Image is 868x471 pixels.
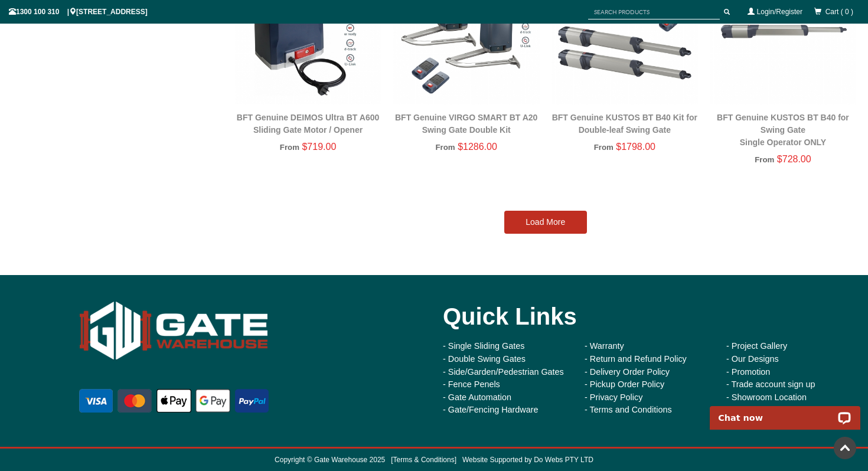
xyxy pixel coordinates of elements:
img: Gate Warehouse [77,293,271,369]
a: BFT Genuine DEIMOS Ultra BT A600 Sliding Gate Motor / Opener [237,113,379,135]
span: From [436,143,455,152]
a: BFT Genuine VIRGO SMART BT A20 Swing Gate Double Kit [395,113,537,135]
a: - Gate/Fencing Hardware [443,405,539,414]
a: - Project Gallery [726,341,787,351]
span: $719.00 [302,142,336,152]
span: Cart ( 0 ) [825,8,853,16]
span: From [594,143,614,152]
input: SEARCH PRODUCTS [588,5,720,19]
a: Website Supported by Do Webs PTY LTD [462,456,593,464]
a: - Promotion [726,367,770,377]
a: BFT Genuine KUSTOS BT B40 Kit for Double-leaf Swing Gate [552,113,697,135]
span: From [280,143,299,152]
a: Terms & Conditions [393,456,455,464]
img: payment options [77,387,271,415]
a: BFT Genuine KUSTOS BT B40 for Swing GateSingle Operator ONLY [717,113,849,147]
a: - Pickup Order Policy [585,380,664,389]
a: Login/Register [757,8,802,16]
span: $1798.00 [616,142,655,152]
a: - Terms and Conditions [585,405,672,414]
a: Load More [504,211,587,234]
a: - Double Swing Gates [443,354,526,364]
span: From [755,155,774,164]
iframe: LiveChat chat widget [702,392,868,430]
a: - Privacy Policy [585,392,642,402]
span: 1300 100 310 | [STREET_ADDRESS] [9,8,148,16]
a: - Side/Garden/Pedestrian Gates [443,367,564,377]
span: $1286.00 [458,142,497,152]
a: - Fence Penels [443,380,500,389]
div: Quick Links [443,293,850,340]
a: - Our Designs [726,354,779,364]
a: - Delivery Order Policy [585,367,670,377]
a: - Trade account sign up [726,380,815,389]
a: - Gate Automation [443,392,511,402]
a: - Return and Refund Policy [585,354,687,364]
span: [ ] [385,456,456,464]
span: $728.00 [777,154,811,164]
a: - Single Sliding Gates [443,341,524,351]
a: - Warranty [585,341,624,351]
